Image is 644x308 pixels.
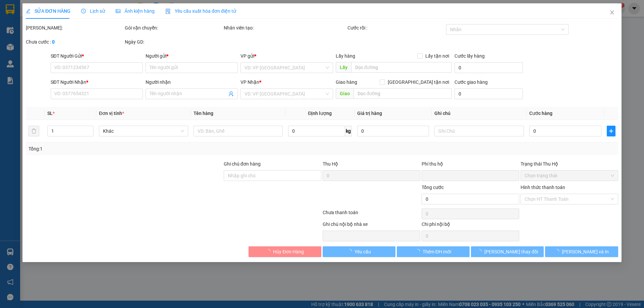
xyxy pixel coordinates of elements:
input: Ghi chú đơn hàng [224,170,321,181]
div: Cước rồi : [347,24,445,32]
b: 0 [52,39,55,45]
input: VD: Bàn, Ghế [194,126,283,136]
button: Close [603,3,622,22]
span: Giao hàng [336,79,357,85]
div: VP gửi [241,52,333,60]
span: VP Nhận [241,79,260,85]
input: Ghi Chú [435,126,524,136]
div: Trạng thái Thu Hộ [521,160,618,168]
span: picture [116,9,120,13]
span: Giao [336,88,354,99]
span: SỬA ĐƠN HÀNG [26,8,70,14]
span: kg [345,126,352,136]
span: user-add [229,91,234,97]
span: Lấy hàng [336,53,355,59]
input: Cước giao hàng [454,88,523,99]
div: SĐT Người Gửi [51,52,143,60]
div: Phí thu hộ [422,160,519,170]
div: Chưa cước : [26,38,123,46]
span: plus [607,128,615,134]
div: Tổng: 1 [29,145,249,152]
span: Chọn trạng thái [525,171,614,181]
span: [GEOGRAPHIC_DATA] tận nơi [385,78,452,86]
span: loading [554,249,562,254]
button: Yêu cầu [323,246,395,257]
div: Người gửi [146,52,238,60]
span: Yêu cầu xuất hóa đơn điện tử [165,8,236,14]
div: Ghi chú nội bộ nhà xe [323,221,420,231]
span: Lịch sử [81,8,105,14]
img: icon [165,9,171,14]
span: Tổng cước [422,185,444,190]
th: Ghi chú [432,107,527,120]
span: Tên hàng [194,111,213,116]
button: delete [29,126,39,136]
label: Hình thức thanh toán [521,185,565,190]
div: Gói vận chuyển: [125,24,222,32]
div: [PERSON_NAME]: [26,24,123,32]
span: loading [415,249,423,254]
span: SL [47,111,53,116]
div: Chưa thanh toán [322,209,421,221]
span: Giá trị hàng [357,111,382,116]
div: Ngày GD: [125,38,222,46]
span: Thêm ĐH mới [423,248,451,255]
div: Chi phí nội bộ [422,221,519,231]
span: Đơn vị tính [99,111,124,116]
button: plus [607,126,615,136]
button: Hủy Đơn Hàng [249,246,321,257]
span: close [609,10,615,15]
span: loading [266,249,273,254]
span: Lấy tận nơi [423,52,452,60]
span: Hủy Đơn Hàng [273,248,304,255]
span: loading [347,249,355,254]
label: Cước giao hàng [454,79,488,85]
div: SĐT Người Nhận [51,78,143,86]
div: Người nhận [146,78,238,86]
span: edit [26,9,31,13]
button: Thêm ĐH mới [397,246,470,257]
button: [PERSON_NAME] thay đổi [471,246,544,257]
span: clock-circle [81,9,86,13]
span: Cước hàng [529,111,552,116]
label: Cước lấy hàng [454,53,485,59]
div: Nhân viên tạo: [224,24,346,32]
span: [PERSON_NAME] và In [562,248,609,255]
span: Yêu cầu [355,248,371,255]
input: Cước lấy hàng [454,62,523,73]
label: Ghi chú đơn hàng [224,161,261,167]
span: loading [477,249,484,254]
span: Lấy [336,62,351,73]
span: Định lượng [308,111,332,116]
button: [PERSON_NAME] và In [545,246,618,257]
span: Ảnh kiện hàng [116,8,155,14]
input: Dọc đường [351,62,452,73]
span: Thu Hộ [323,161,338,167]
input: Dọc đường [354,88,452,99]
span: [PERSON_NAME] thay đổi [484,248,538,255]
span: Khác [103,126,184,136]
